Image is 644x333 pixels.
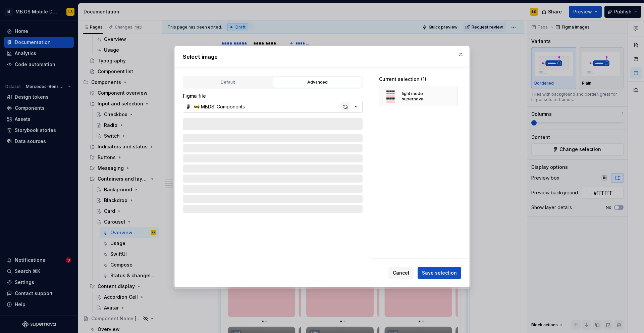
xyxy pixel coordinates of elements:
[422,270,457,276] span: Save selection
[275,79,360,86] div: Advanced
[388,267,414,279] button: Cancel
[186,79,270,86] div: Default
[393,270,409,276] span: Cancel
[418,267,461,279] button: Save selection
[379,76,458,83] div: Current selection (1)
[183,101,363,113] button: 🚧 MBDS: Components
[402,91,443,102] div: light mode supernova
[194,103,245,110] div: 🚧 MBDS: Components
[183,93,206,99] label: Figma file
[183,53,461,61] h2: Select image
